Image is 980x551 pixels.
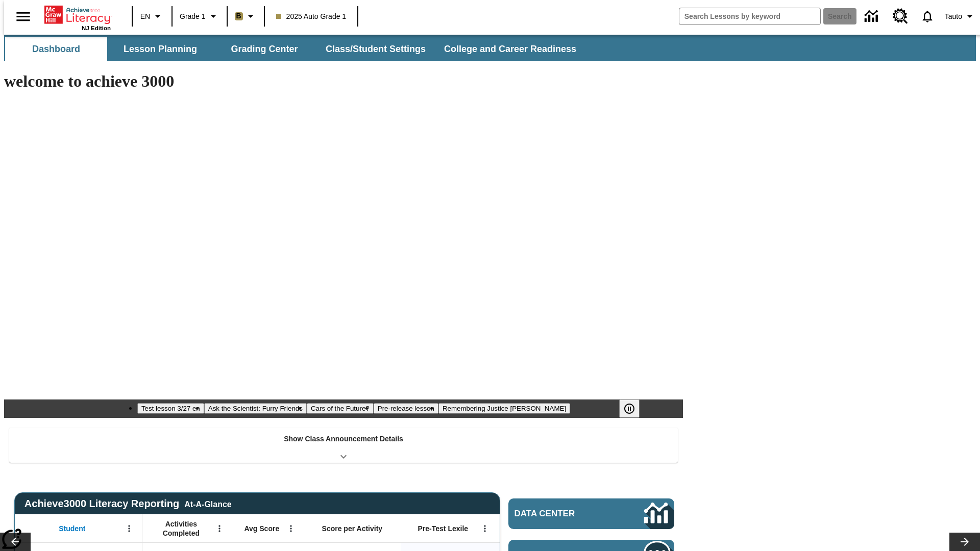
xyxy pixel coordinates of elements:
[136,7,168,26] button: Language: EN, Select a language
[109,37,211,61] button: Lesson Planning
[24,498,232,510] span: Achieve3000 Literacy Reporting
[284,434,403,444] p: Show Class Announcement Details
[244,524,279,533] span: Avg Score
[945,11,962,22] span: Tauto
[8,2,38,32] button: Open side menu
[418,524,469,533] span: Pre-Test Lexile
[213,37,315,61] button: Grading Center
[44,4,111,31] div: Home
[276,11,347,22] span: 2025 Auto Grade 1
[941,7,980,26] button: Profile/Settings
[212,521,227,536] button: Open Menu
[121,521,137,536] button: Open Menu
[184,498,231,509] div: At-A-Glance
[137,403,204,414] button: Slide 1 Test lesson 3/27 en
[317,37,434,61] button: Class/Student Settings
[914,3,941,30] a: Notifications
[148,519,215,538] span: Activities Completed
[44,5,111,25] a: Home
[436,37,584,61] button: College and Career Readiness
[949,533,980,551] button: Lesson carousel, Next
[231,7,261,26] button: Boost Class color is light brown. Change class color
[374,403,438,414] button: Slide 4 Pre-release lesson
[180,11,206,22] span: Grade 1
[679,8,820,24] input: search field
[5,37,107,61] button: Dashboard
[204,403,307,414] button: Slide 2 Ask the Scientist: Furry Friends
[140,11,150,22] span: EN
[887,3,914,30] a: Resource Center, Will open in new tab
[514,509,610,519] span: Data Center
[9,428,678,463] div: Show Class Announcement Details
[619,399,650,418] div: Pause
[859,3,887,31] a: Data Center
[508,498,674,529] a: Data Center
[176,7,224,26] button: Grade: Grade 1, Select a grade
[82,25,111,31] span: NJ Edition
[438,403,570,414] button: Slide 5 Remembering Justice O'Connor
[4,35,976,61] div: SubNavbar
[59,524,85,533] span: Student
[4,37,585,61] div: SubNavbar
[236,10,241,22] span: B
[619,399,640,418] button: Pause
[4,72,683,91] h1: welcome to achieve 3000
[283,521,299,536] button: Open Menu
[477,521,493,536] button: Open Menu
[322,524,383,533] span: Score per Activity
[307,403,374,414] button: Slide 3 Cars of the Future?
